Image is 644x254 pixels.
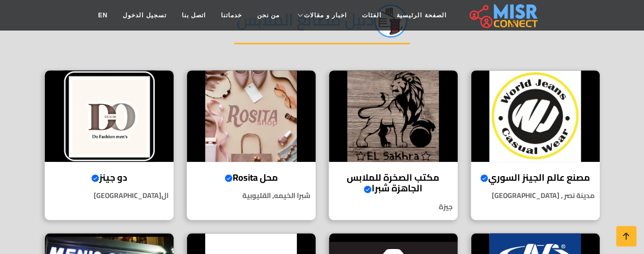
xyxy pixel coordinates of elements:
svg: Verified account [363,185,372,193]
a: الفئات [354,6,389,25]
img: دو جينز [45,70,174,162]
img: main.misr_connect [469,3,538,28]
h4: مكتب الصخرة للملابس الجاهزة شبرا [337,172,450,194]
svg: Verified account [91,174,99,182]
a: دو جينز دو جينز ال[GEOGRAPHIC_DATA] [38,70,180,220]
a: مكتب الصخرة للملابس الجاهزة شبرا مكتب الصخرة للملابس الجاهزة شبرا جيزة [322,70,464,220]
a: اخبار و مقالات [287,6,354,25]
img: مصنع عالم الجينز السوري [471,70,600,162]
a: اتصل بنا [174,6,213,25]
svg: Verified account [225,174,233,182]
span: اخبار و مقالات [304,11,347,20]
a: خدماتنا [213,6,249,25]
img: مكتب الصخرة للملابس الجاهزة شبرا [329,70,458,162]
h4: دو جينز [52,172,166,183]
a: EN [91,6,116,25]
a: محل Rosita محل Rosita شبرا الخيمه, القليوبية [180,70,322,220]
a: من نحن [249,6,287,25]
p: جيزة [329,202,458,212]
a: الصفحة الرئيسية [389,6,454,25]
h4: مصنع عالم الجينز السوري [479,172,592,183]
svg: Verified account [480,174,488,182]
img: محل Rosita [187,70,316,162]
a: مصنع عالم الجينز السوري مصنع عالم الجينز السوري مدينة نصر , [GEOGRAPHIC_DATA] [464,70,606,220]
p: مدينة نصر , [GEOGRAPHIC_DATA] [471,190,600,201]
p: ال[GEOGRAPHIC_DATA] [45,190,174,201]
h4: محل Rosita [194,172,308,183]
a: تسجيل الدخول [115,6,174,25]
p: شبرا الخيمه, القليوبية [187,190,316,201]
